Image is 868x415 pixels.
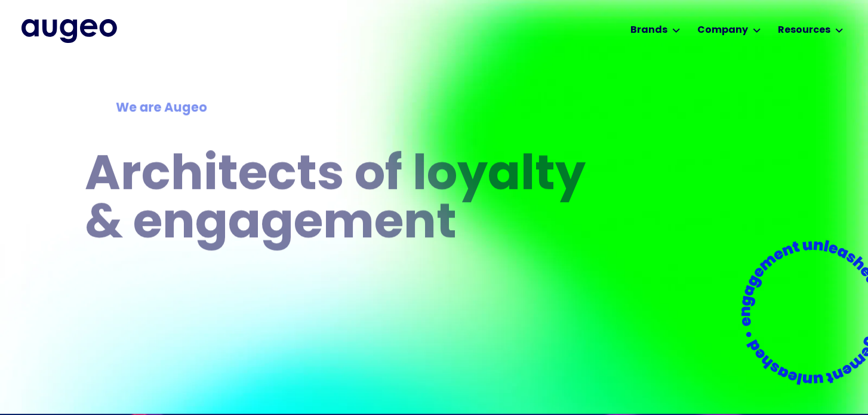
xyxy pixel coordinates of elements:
[778,23,830,38] div: Resources
[21,19,117,43] img: Augeo's full logo in midnight blue.
[697,23,748,38] div: Company
[85,153,601,249] h1: Architects of loyalty & engagement
[630,23,667,38] div: Brands
[116,99,570,118] div: We are Augeo
[21,19,117,43] a: home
